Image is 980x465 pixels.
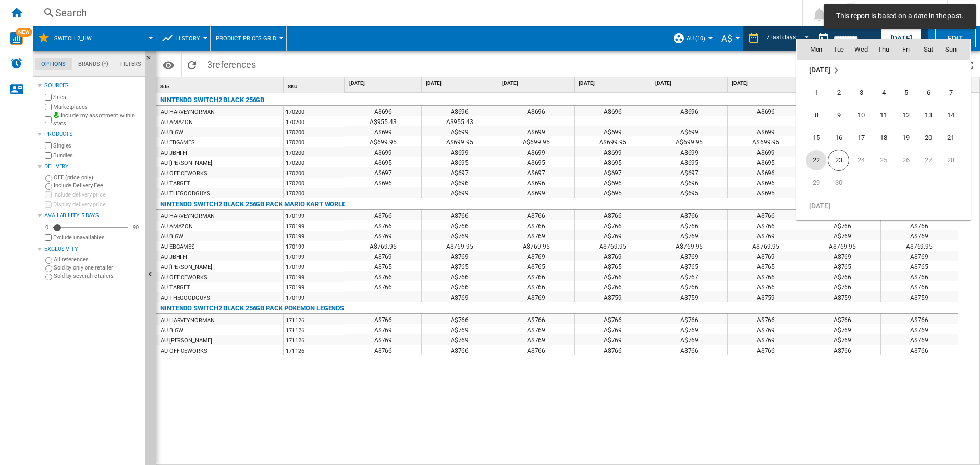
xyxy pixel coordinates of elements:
[806,150,826,170] span: 22
[809,66,830,74] span: [DATE]
[797,172,827,194] td: Monday September 29 2025
[895,127,917,149] td: Friday September 19 2025
[917,104,940,127] td: Saturday September 13 2025
[797,104,827,127] td: Monday September 8 2025
[827,149,850,172] td: Tuesday September 23 2025
[941,128,961,148] span: 21
[806,128,826,148] span: 15
[895,149,917,172] td: Friday September 26 2025
[941,83,961,103] span: 7
[895,82,917,104] td: Friday September 5 2025
[917,82,940,104] td: Saturday September 6 2025
[827,39,850,60] th: Tue
[828,128,849,148] span: 16
[828,83,849,103] span: 2
[797,59,970,82] td: September 2025
[940,127,970,149] td: Sunday September 21 2025
[797,127,970,149] tr: Week 3
[809,201,830,209] span: [DATE]
[917,149,940,172] td: Saturday September 27 2025
[851,128,871,148] span: 17
[797,104,970,127] tr: Week 2
[895,104,917,127] td: Friday September 12 2025
[940,149,970,172] td: Sunday September 28 2025
[797,194,970,217] tr: Week undefined
[940,104,970,127] td: Sunday September 14 2025
[918,83,939,103] span: 6
[918,105,939,126] span: 13
[896,128,916,148] span: 19
[797,149,827,172] td: Monday September 22 2025
[872,82,895,104] td: Thursday September 4 2025
[940,39,970,60] th: Sun
[850,127,872,149] td: Wednesday September 17 2025
[797,149,970,172] tr: Week 4
[917,127,940,149] td: Saturday September 20 2025
[918,128,939,148] span: 20
[797,172,970,194] tr: Week 5
[873,83,894,103] span: 4
[850,82,872,104] td: Wednesday September 3 2025
[827,172,850,194] td: Tuesday September 30 2025
[797,39,970,219] md-calendar: Calendar
[797,82,970,104] tr: Week 1
[940,82,970,104] td: Sunday September 7 2025
[917,39,940,60] th: Sat
[850,149,872,172] td: Wednesday September 24 2025
[896,105,916,126] span: 12
[797,39,827,60] th: Mon
[827,127,850,149] td: Tuesday September 16 2025
[850,104,872,127] td: Wednesday September 10 2025
[872,127,895,149] td: Thursday September 18 2025
[828,150,849,171] span: 23
[797,82,827,104] td: Monday September 1 2025
[873,105,894,126] span: 11
[827,82,850,104] td: Tuesday September 2 2025
[872,104,895,127] td: Thursday September 11 2025
[797,59,970,82] tr: Week undefined
[872,149,895,172] td: Thursday September 25 2025
[850,39,872,60] th: Wed
[806,83,826,103] span: 1
[833,11,967,21] span: This report is based on a date in the past.
[941,105,961,126] span: 14
[851,105,871,126] span: 10
[873,128,894,148] span: 18
[851,83,871,103] span: 3
[828,105,849,126] span: 9
[896,83,916,103] span: 5
[895,39,917,60] th: Fri
[806,105,826,126] span: 8
[797,127,827,149] td: Monday September 15 2025
[872,39,895,60] th: Thu
[827,104,850,127] td: Tuesday September 9 2025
